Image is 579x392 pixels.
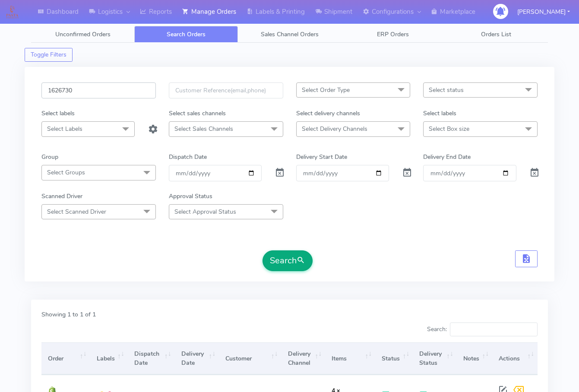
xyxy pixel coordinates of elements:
[41,192,82,201] label: Scanned Driver
[450,322,538,336] input: Search:
[167,30,206,38] span: Search Orders
[169,109,226,118] label: Select sales channels
[427,322,538,336] label: Search:
[219,342,281,375] th: Customer: activate to sort column ascending
[90,342,128,375] th: Labels: activate to sort column ascending
[492,342,538,375] th: Actions: activate to sort column ascending
[169,82,283,98] input: Customer Reference(email,phone)
[169,192,212,201] label: Approval Status
[263,250,313,271] button: Search
[47,168,85,177] span: Select Groups
[423,152,471,161] label: Delivery End Date
[31,26,548,43] ul: Tabs
[169,152,207,161] label: Dispatch Date
[296,152,347,161] label: Delivery Start Date
[174,208,236,216] span: Select Approval Status
[296,109,360,118] label: Select delivery channels
[25,48,73,62] button: Toggle Filters
[375,342,413,375] th: Status: activate to sort column ascending
[174,342,219,375] th: Delivery Date: activate to sort column ascending
[302,86,350,94] span: Select Order Type
[47,125,82,133] span: Select Labels
[41,109,75,118] label: Select labels
[481,30,511,38] span: Orders List
[41,152,58,161] label: Group
[429,86,464,94] span: Select status
[41,310,96,319] label: Showing 1 to 1 of 1
[413,342,457,375] th: Delivery Status: activate to sort column ascending
[423,109,456,118] label: Select labels
[55,30,111,38] span: Unconfirmed Orders
[41,82,156,98] input: Order Id
[377,30,409,38] span: ERP Orders
[261,30,319,38] span: Sales Channel Orders
[47,208,106,216] span: Select Scanned Driver
[174,125,233,133] span: Select Sales Channels
[457,342,492,375] th: Notes: activate to sort column ascending
[511,3,576,21] button: [PERSON_NAME]
[41,342,90,375] th: Order: activate to sort column ascending
[128,342,175,375] th: Dispatch Date: activate to sort column ascending
[325,342,375,375] th: Items: activate to sort column ascending
[429,125,469,133] span: Select Box size
[281,342,325,375] th: Delivery Channel: activate to sort column ascending
[302,125,367,133] span: Select Delivery Channels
